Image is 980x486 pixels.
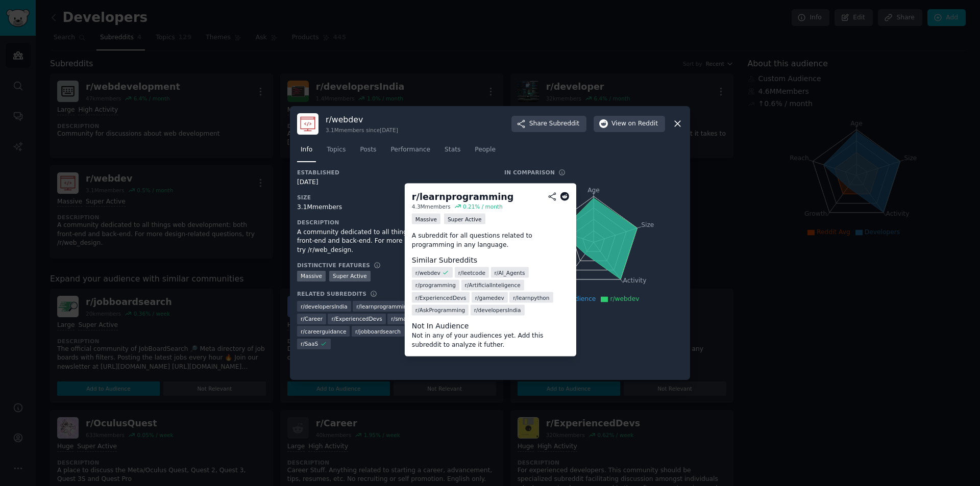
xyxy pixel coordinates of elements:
[297,113,318,135] img: webdev
[301,145,312,155] span: Info
[587,187,600,194] tspan: Age
[549,119,579,129] span: Subreddit
[297,169,490,176] h3: Established
[326,114,398,125] h3: r/ webdev
[412,203,451,210] div: 4.3M members
[301,303,348,310] span: r/ developersIndia
[297,290,366,297] h3: Related Subreddits
[504,169,555,176] h3: In Comparison
[390,145,430,155] span: Performance
[611,119,658,129] span: View
[475,294,504,301] span: r/ gamedev
[301,328,346,335] span: r/ careerguidance
[301,315,323,322] span: r/ Career
[415,282,456,289] span: r/ programming
[513,294,549,301] span: r/ learnpython
[356,303,410,310] span: r/ learnprogramming
[641,221,654,228] tspan: Size
[412,190,513,203] div: r/ learnprogramming
[623,277,647,284] tspan: Activity
[412,254,569,265] dt: Similar Subreddits
[331,315,382,322] span: r/ ExperiencedDevs
[355,328,401,335] span: r/ jobboardsearch
[474,306,521,314] span: r/ developersIndia
[471,142,499,163] a: People
[494,269,525,276] span: r/ AI_Agents
[463,203,503,210] div: 0.21 % / month
[360,145,376,155] span: Posts
[391,315,433,322] span: r/ smallbusiness
[415,294,466,301] span: r/ ExperiencedDevs
[465,282,521,289] span: r/ ArtificialInteligence
[610,295,639,302] span: r/webdev
[297,228,490,255] div: A community dedicated to all things web development: both front-end and back-end. For more design...
[323,142,349,163] a: Topics
[441,142,464,163] a: Stats
[529,119,579,129] span: Share
[412,331,569,349] dd: Not in any of your audiences yet. Add this subreddit to analyze it futher.
[297,262,370,269] h3: Distinctive Features
[412,232,569,249] p: A subreddit for all questions related to programming in any language.
[387,142,434,163] a: Performance
[297,142,316,163] a: Info
[412,214,440,224] div: Massive
[475,145,496,155] span: People
[444,214,485,224] div: Super Active
[327,145,346,155] span: Topics
[415,269,440,276] span: r/ webdev
[458,269,485,276] span: r/ leetcode
[511,116,586,132] button: ShareSubreddit
[415,306,465,314] span: r/ AskProgramming
[356,142,380,163] a: Posts
[297,178,490,187] div: [DATE]
[297,203,490,212] div: 3.1M members
[297,219,490,226] h3: Description
[412,321,569,331] dt: Not In Audience
[297,194,490,201] h3: Size
[297,271,326,282] div: Massive
[628,119,658,129] span: on Reddit
[326,126,398,134] div: 3.1M members since [DATE]
[445,145,460,155] span: Stats
[329,271,371,282] div: Super Active
[594,116,665,132] button: Viewon Reddit
[301,340,318,347] span: r/ SaaS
